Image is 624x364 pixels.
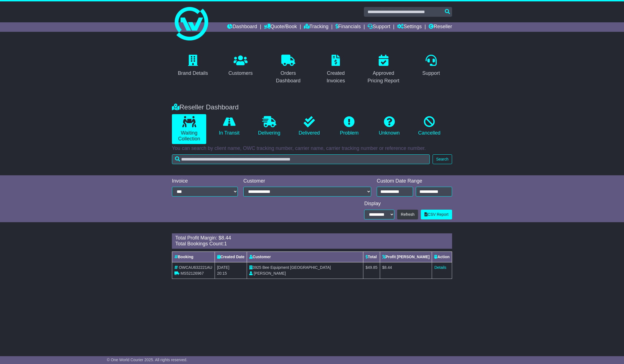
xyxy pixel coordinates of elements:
[397,22,422,32] a: Settings
[217,265,229,270] span: [DATE]
[175,241,449,247] div: Total Bookings Count:
[271,70,306,85] div: Orders Dashboard
[434,265,446,270] a: Details
[364,201,452,207] div: Display
[363,252,380,262] th: Total
[368,22,390,32] a: Support
[315,53,357,87] a: Created Invoices
[412,114,447,138] a: Cancelled
[228,70,253,77] div: Customers
[318,70,353,85] div: Created Invoices
[172,114,206,144] a: Waiting Collection
[262,265,331,270] span: Bee Equipment [GEOGRAPHIC_DATA]
[335,22,361,32] a: Financials
[372,114,406,138] a: Unknown
[422,70,440,77] div: Support
[224,241,227,246] span: 1
[178,70,208,77] div: Brand Details
[172,178,238,184] div: Invoice
[253,265,261,270] span: 3925
[254,271,286,276] span: [PERSON_NAME]
[174,53,212,79] a: Brand Details
[225,53,256,79] a: Customers
[366,70,401,85] div: Approved Pricing Report
[419,53,443,79] a: Support
[217,271,227,276] span: 20:15
[429,22,452,32] a: Reseller
[363,262,380,279] td: $
[377,178,452,184] div: Custom Date Range
[432,252,452,262] th: Action
[433,154,452,164] button: Search
[380,252,432,262] th: Profit [PERSON_NAME]
[292,114,326,138] a: Delivered
[175,235,449,241] div: Total Profit Margin: $
[252,114,286,138] a: Delivering
[212,114,246,138] a: In Transit
[267,53,309,87] a: Orders Dashboard
[380,262,432,279] td: $
[384,265,392,270] span: 8.44
[368,265,377,270] span: 49.85
[172,252,215,262] th: Booking
[169,103,455,111] div: Reseller Dashboard
[227,22,257,32] a: Dashboard
[181,271,204,276] span: MS52126967
[172,145,452,152] p: You can search by client name, OWC tracking number, carrier name, carrier tracking number or refe...
[247,252,363,262] th: Customer
[264,22,297,32] a: Quote/Book
[332,114,366,138] a: Problem
[397,210,418,219] button: Refresh
[107,358,188,362] span: © One World Courier 2025. All rights reserved.
[215,252,247,262] th: Created Date
[243,178,371,184] div: Customer
[421,210,452,219] a: CSV Report
[304,22,328,32] a: Tracking
[221,235,231,241] span: 8.44
[363,53,405,87] a: Approved Pricing Report
[179,265,212,270] span: OWCAU632221AU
